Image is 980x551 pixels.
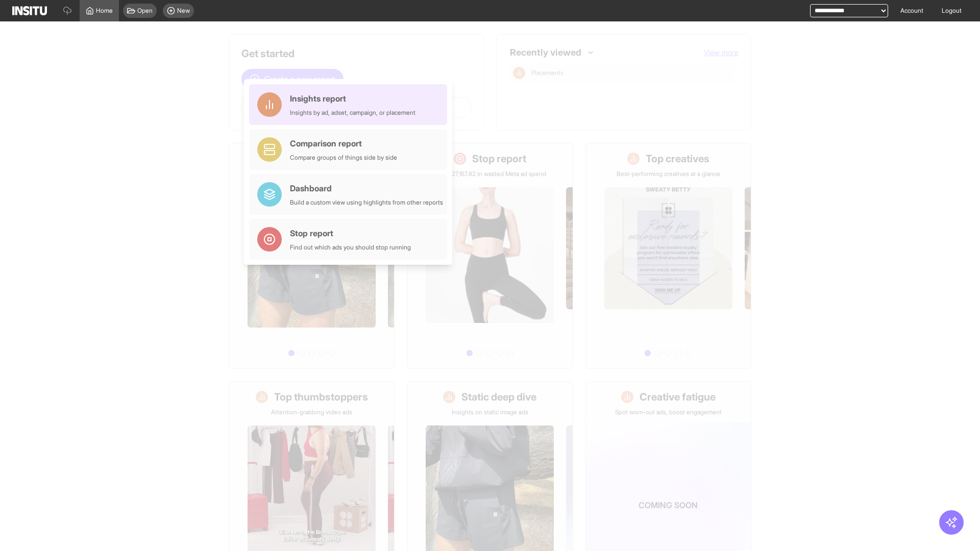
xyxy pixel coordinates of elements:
[290,182,443,194] div: Dashboard
[290,154,397,162] div: Compare groups of things side by side
[290,92,415,105] div: Insights report
[290,198,443,207] div: Build a custom view using highlights from other reports
[177,7,190,15] span: New
[290,227,411,239] div: Stop report
[12,6,47,15] img: Logo
[290,109,415,117] div: Insights by ad, adset, campaign, or placement
[290,137,397,149] div: Comparison report
[96,7,113,15] span: Home
[290,243,411,252] div: Find out which ads you should stop running
[137,7,153,15] span: Open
